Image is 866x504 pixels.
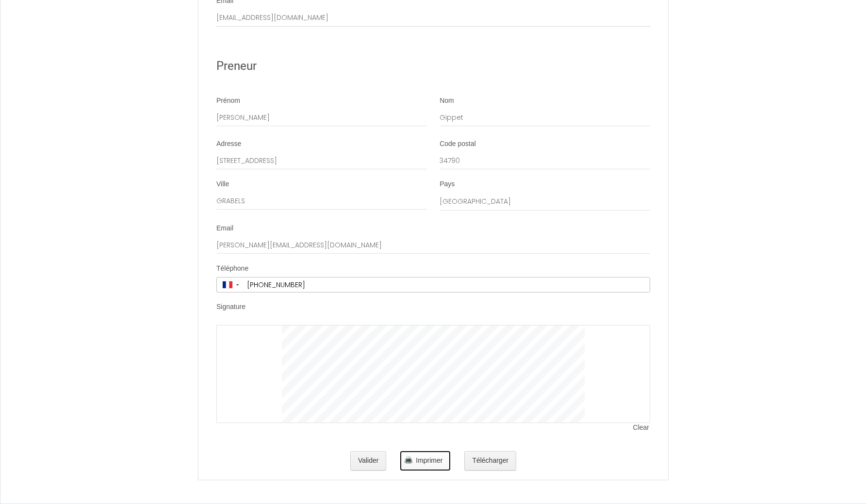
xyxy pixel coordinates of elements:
img: printer.png [405,456,412,464]
label: Adresse [216,139,241,149]
button: Valider [350,451,387,471]
label: Code postal [440,139,476,149]
span: ▼ [235,283,240,287]
span: Imprimer [416,456,442,464]
label: Prénom [216,96,240,106]
h2: Preneur [216,57,650,76]
label: Pays [440,179,455,189]
label: Email [216,224,233,233]
button: Télécharger [464,451,516,471]
button: Imprimer [400,451,450,471]
span: Clear [633,423,650,433]
input: +33 6 12 34 56 78 [244,277,650,292]
label: Ville [216,179,229,189]
label: Signature [216,302,245,312]
label: Téléphone [216,264,248,274]
label: Nom [440,96,454,106]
